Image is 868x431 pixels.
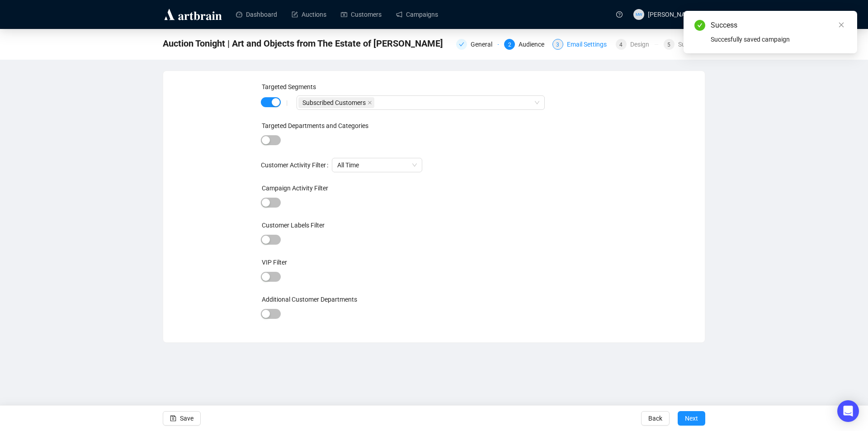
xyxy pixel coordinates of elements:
span: [PERSON_NAME] [648,11,696,18]
label: Customer Activity Filter [261,158,332,172]
div: Design [630,39,655,50]
span: close [838,22,844,28]
button: Back [641,411,670,426]
div: | [286,99,288,106]
span: Subscribed Customers [302,98,366,108]
div: 4Design [616,39,658,50]
div: General [456,39,499,50]
span: MW [636,11,642,18]
span: Save [180,406,193,431]
div: Summary [678,39,705,50]
button: Save [163,411,201,426]
div: Succesfully saved campaign [711,34,846,44]
div: Email Settings [567,39,612,50]
div: 2Audience [504,39,547,50]
label: Targeted Segments [262,83,316,90]
span: Auction Tonight | Art and Objects from The Estate of Ray Hughes [163,36,443,51]
label: Customer Labels Filter [262,222,325,229]
span: save [170,415,176,422]
span: 3 [556,42,559,48]
div: Success [711,20,846,31]
img: logo [163,7,223,22]
label: Targeted Departments and Categories [262,122,368,129]
a: Auctions [292,3,326,26]
a: Customers [341,3,382,26]
span: check-circle [694,20,705,31]
span: Subscribed Customers [298,97,374,108]
div: 3Email Settings [552,39,610,50]
div: General [471,39,498,50]
span: 5 [667,42,670,48]
span: check [459,42,464,47]
button: Next [678,411,705,426]
span: Next [685,406,698,431]
label: VIP Filter [262,259,287,266]
a: Dashboard [236,3,277,26]
a: Campaigns [396,3,438,26]
span: close [368,100,372,105]
div: Audience [519,39,550,50]
label: Additional Customer Departments [262,296,357,303]
div: Open Intercom Messenger [837,400,859,422]
a: Close [836,20,846,30]
div: 5Summary [664,39,705,50]
label: Campaign Activity Filter [262,185,328,192]
span: question-circle [616,11,623,18]
span: 2 [508,42,511,48]
span: 4 [619,42,623,48]
span: Back [648,406,662,431]
span: All Time [337,158,417,172]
